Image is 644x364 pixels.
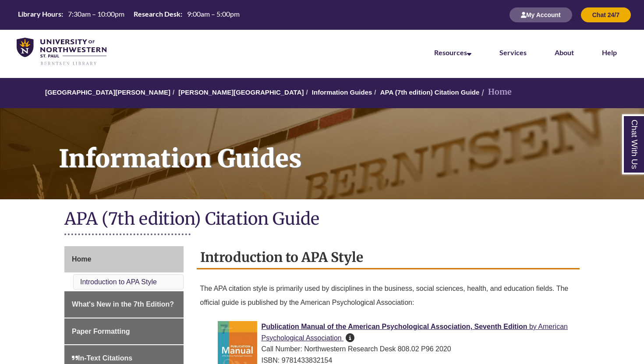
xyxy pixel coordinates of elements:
li: Home [479,86,512,99]
span: by [529,323,537,330]
span: American Psychological Association [262,323,568,342]
a: Hours Today [14,9,243,21]
p: The APA citation style is primarily used by disciplines in the business, social sciences, health,... [200,278,577,313]
h1: Information Guides [49,108,644,188]
span: 9:00am – 5:00pm [187,10,240,18]
h2: Introduction to APA Style [197,246,580,269]
a: What's New in the 7th Edition? [64,291,184,318]
span: Home [72,255,91,263]
button: My Account [510,7,572,22]
a: Introduction to APA Style [80,278,157,286]
a: Help [602,48,617,57]
a: About [555,48,574,57]
th: Research Desk: [130,9,184,19]
span: Paper Formatting [72,328,130,335]
a: [GEOGRAPHIC_DATA][PERSON_NAME] [45,88,170,96]
a: Paper Formatting [64,318,184,345]
a: My Account [510,11,572,18]
a: Home [64,246,184,272]
div: Call Number: Northwestern Research Desk 808.02 P96 2020 [218,343,573,355]
img: UNWSP Library Logo [17,38,106,66]
h1: APA (7th edition) Citation Guide [64,208,580,231]
a: Chat 24/7 [581,11,631,18]
a: Services [499,48,527,57]
a: Information Guides [312,88,372,96]
span: In-Text Citations [72,354,132,362]
table: Hours Today [14,9,243,20]
a: Resources [434,48,471,57]
th: Library Hours: [14,9,64,19]
a: Publication Manual of the American Psychological Association, Seventh Edition by American Psychol... [262,323,568,342]
a: [PERSON_NAME][GEOGRAPHIC_DATA] [178,88,304,96]
span: Publication Manual of the American Psychological Association, Seventh Edition [262,323,527,330]
button: Chat 24/7 [581,7,631,22]
span: What's New in the 7th Edition? [72,300,174,308]
a: APA (7th edition) Citation Guide [380,88,480,96]
span: 7:30am – 10:00pm [68,10,124,18]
